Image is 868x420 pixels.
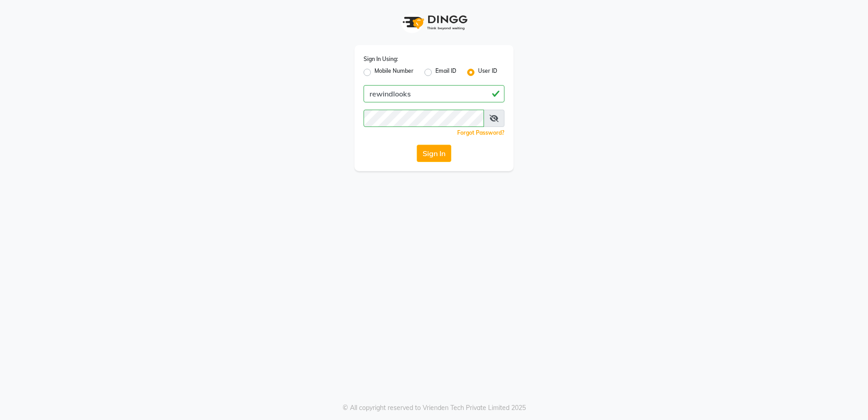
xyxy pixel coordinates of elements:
label: Email ID [435,67,456,78]
input: Username [364,85,504,102]
input: Username [364,110,484,127]
button: Sign In [417,145,451,162]
a: Forgot Password? [457,129,504,136]
label: Sign In Using: [364,55,398,63]
label: User ID [478,67,497,78]
img: logo1.svg [398,9,470,36]
label: Mobile Number [374,67,414,78]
